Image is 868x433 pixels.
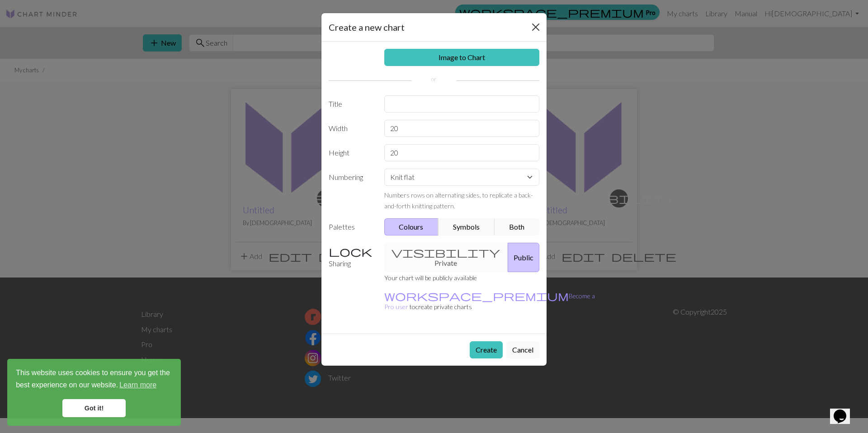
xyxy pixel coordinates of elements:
span: This website uses cookies to ensure you get the best experience on our website. [16,367,172,392]
label: Palettes [323,218,379,235]
div: cookieconsent [7,359,181,426]
a: Become a Pro user [384,292,595,311]
h5: Create a new chart [329,20,405,34]
label: Sharing [323,243,379,272]
small: Your chart will be publicly available [384,274,477,282]
a: learn more about cookies [118,378,158,392]
button: Colours [384,218,439,235]
label: Width [323,120,379,137]
label: Title [323,95,379,113]
button: Both [495,218,540,235]
button: Public [508,243,539,272]
a: dismiss cookie message [62,399,126,417]
label: Height [323,144,379,161]
iframe: chat widget [830,397,859,424]
small: Numbers rows on alternating sides, to replicate a back-and-forth knitting pattern. [384,191,533,210]
a: Image to Chart [384,49,540,66]
small: to create private charts [384,292,595,311]
span: workspace_premium [384,289,569,302]
button: Create [470,341,503,358]
label: Numbering [323,169,379,211]
button: Cancel [506,341,539,358]
button: Close [528,20,543,34]
button: Symbols [438,218,495,235]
